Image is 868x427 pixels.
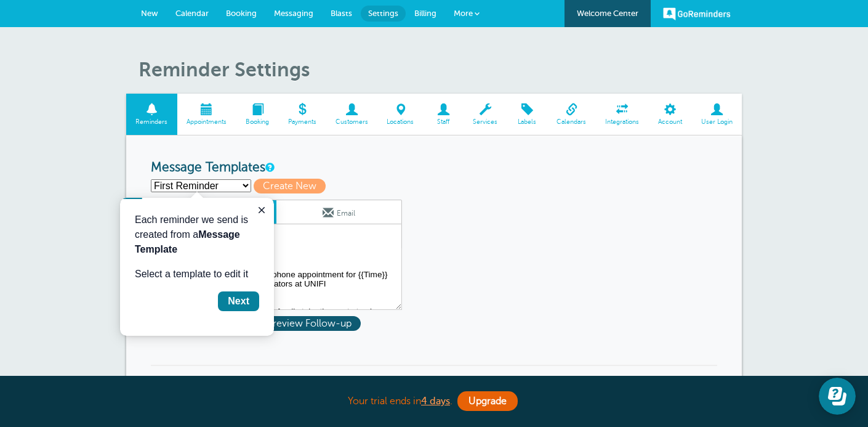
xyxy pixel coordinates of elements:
a: Payments [278,94,326,135]
a: 4 days [421,396,450,407]
span: Account [654,118,685,126]
span: Locations [384,118,417,126]
span: Settings [368,9,398,18]
h3: Message Templates [151,160,717,176]
span: Blasts [331,9,352,18]
span: Appointments [183,118,230,126]
span: Payments [284,118,319,126]
iframe: tooltip [120,198,274,336]
a: Settings [361,6,406,22]
a: Staff [424,94,464,135]
span: New [141,9,158,18]
a: Create New [254,181,331,192]
span: Staff [430,118,457,126]
span: Services [470,118,501,126]
a: User Login [691,94,742,135]
h1: Reminder Settings [139,58,742,81]
span: Booking [243,118,273,126]
span: More [454,9,473,18]
span: Booking [226,9,257,18]
span: Integrations [602,118,643,126]
span: Calendars [553,118,590,126]
a: Integrations [596,94,649,135]
a: Email [276,200,401,224]
a: Account [648,94,691,135]
a: Upgrade [457,391,518,411]
textarea: Hi {{First Name}}, Thank you for scheduling your phone appointment for {{Time}} on {{Date}} with ... [151,248,402,310]
span: Create New [254,179,326,193]
span: Customers [332,118,371,126]
h3: Message Sequences [151,365,717,400]
span: Labels [513,118,541,126]
a: Locations [377,94,424,135]
a: Customers [326,94,377,135]
a: Calendars [547,94,596,135]
span: Reminders [132,118,171,126]
span: Preview Follow-up [257,316,361,331]
a: Appointments [177,94,236,135]
a: Labels [507,94,547,135]
a: Services [464,94,507,135]
div: Your trial ends in . [126,388,742,415]
iframe: Resource center [819,378,856,415]
a: This is the wording for your reminder and follow-up messages. You can create multiple templates i... [265,163,273,171]
span: User Login [697,118,736,126]
a: Preview Follow-up [257,318,364,329]
span: Billing [414,9,436,18]
a: Booking [236,94,279,135]
span: Calendar [175,9,209,18]
span: Messaging [274,9,313,18]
